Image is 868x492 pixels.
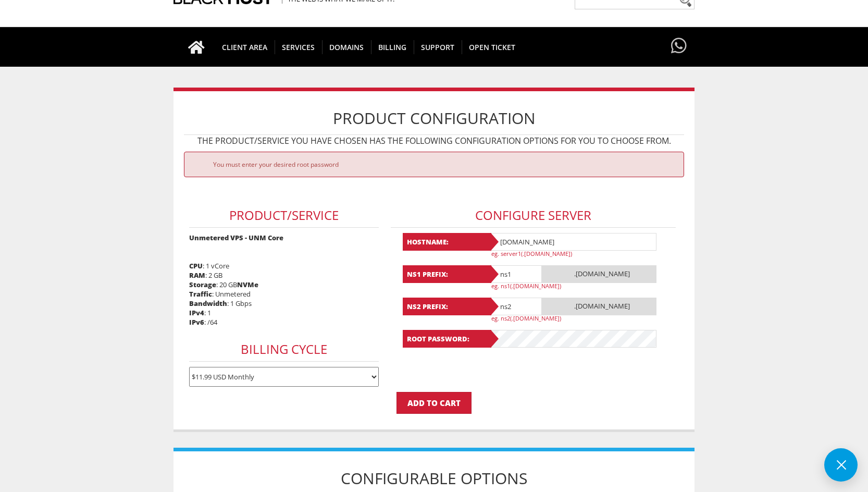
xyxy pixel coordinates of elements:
span: Open Ticket [462,40,523,54]
li: You must enter your desired root password [213,160,676,169]
h3: Product/Service [189,203,379,228]
div: : 1 vCore : 2 GB : 20 GB : Unmetered : 1 Gbps : 1 : /64 [184,188,384,392]
b: CPU [189,261,203,270]
b: NS2 Prefix: [403,298,491,315]
p: eg. ns1(.[DOMAIN_NAME]) [491,282,663,290]
a: Billing [371,27,414,67]
b: IPv4 [189,308,204,317]
span: Support [414,40,462,54]
p: The product/service you have chosen has the following configuration options for you to choose from. [184,135,684,146]
a: Open Ticket [462,27,523,67]
a: Support [414,27,462,67]
b: NS1 Prefix: [403,265,491,283]
b: NVMe [237,280,258,289]
span: .[DOMAIN_NAME] [542,298,656,315]
strong: Unmetered VPS - UNM Core [189,233,283,242]
b: RAM [189,270,205,280]
p: eg. server1(.[DOMAIN_NAME]) [491,250,663,257]
b: Traffic [189,289,212,299]
p: eg. ns2(.[DOMAIN_NAME]) [491,314,663,322]
b: Bandwidth [189,299,227,308]
h3: Billing Cycle [189,337,379,362]
a: Go to homepage [178,27,215,67]
input: Add to Cart [396,392,472,414]
a: Have questions? [668,27,689,66]
a: SERVICES [275,27,323,67]
span: SERVICES [275,40,323,54]
span: .[DOMAIN_NAME] [542,265,656,283]
span: Domains [322,40,371,54]
a: CLIENT AREA [215,27,275,67]
b: IPv6 [189,317,204,327]
h1: Product Configuration [184,102,684,135]
span: Billing [371,40,414,54]
b: Storage [189,280,216,289]
h3: Configure Server [391,203,676,228]
span: CLIENT AREA [215,40,275,54]
b: Root Password: [403,330,491,348]
b: Hostname: [403,233,491,251]
a: Domains [322,27,371,67]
